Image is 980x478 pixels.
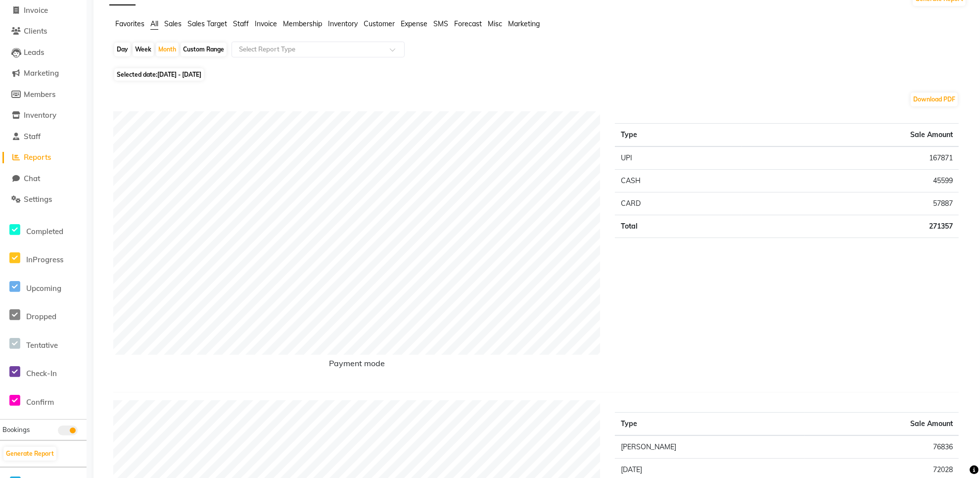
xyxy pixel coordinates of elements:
span: Marketing [508,19,540,28]
span: Clients [24,26,47,36]
span: Check-In [26,369,57,378]
th: Type [615,413,805,436]
a: Reports [2,152,84,163]
td: 76836 [805,435,959,459]
span: All [150,19,158,28]
span: Sales Target [187,19,227,28]
td: [PERSON_NAME] [615,435,805,459]
td: Total [615,215,741,238]
span: Marketing [24,68,59,78]
span: Staff [24,132,41,141]
a: Inventory [2,110,84,121]
span: Invoice [255,19,277,28]
td: CARD [615,192,741,215]
button: Generate Report [3,447,56,461]
span: Inventory [328,19,358,28]
div: Custom Range [181,43,227,56]
span: Bookings [2,426,30,433]
div: Week [133,43,154,56]
td: 57887 [742,192,959,215]
td: 167871 [742,146,959,170]
span: Reports [24,152,51,162]
td: 45599 [742,170,959,192]
span: Completed [26,227,63,236]
span: [DATE] - [DATE] [157,71,201,78]
td: UPI [615,146,741,170]
span: Membership [283,19,322,28]
span: Chat [24,174,40,183]
span: Invoice [24,5,48,15]
span: Staff [233,19,249,28]
span: Settings [24,194,52,204]
a: Leads [2,47,84,58]
div: Day [114,43,131,56]
a: Settings [2,194,84,205]
span: Expense [401,19,427,28]
span: Leads [24,48,44,57]
span: Favorites [115,19,144,28]
span: Dropped [26,312,56,321]
span: Upcoming [26,284,61,293]
a: Clients [2,26,84,37]
td: 271357 [742,215,959,238]
span: Customer [364,19,395,28]
a: Invoice [2,5,84,16]
span: Tentative [26,340,58,350]
span: Selected date: [114,68,204,81]
span: SMS [433,19,448,28]
span: Sales [164,19,182,28]
a: Marketing [2,68,84,79]
h6: Payment mode [113,359,600,372]
span: Confirm [26,397,54,407]
a: Members [2,89,84,100]
button: Download PDF [911,93,958,106]
span: Forecast [454,19,482,28]
span: InProgress [26,255,63,264]
th: Type [615,124,741,147]
span: Misc [488,19,502,28]
td: CASH [615,170,741,192]
a: Staff [2,131,84,143]
span: Members [24,90,55,99]
div: Month [156,43,179,56]
th: Sale Amount [805,413,959,436]
a: Chat [2,173,84,185]
th: Sale Amount [742,124,959,147]
span: Inventory [24,110,56,120]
